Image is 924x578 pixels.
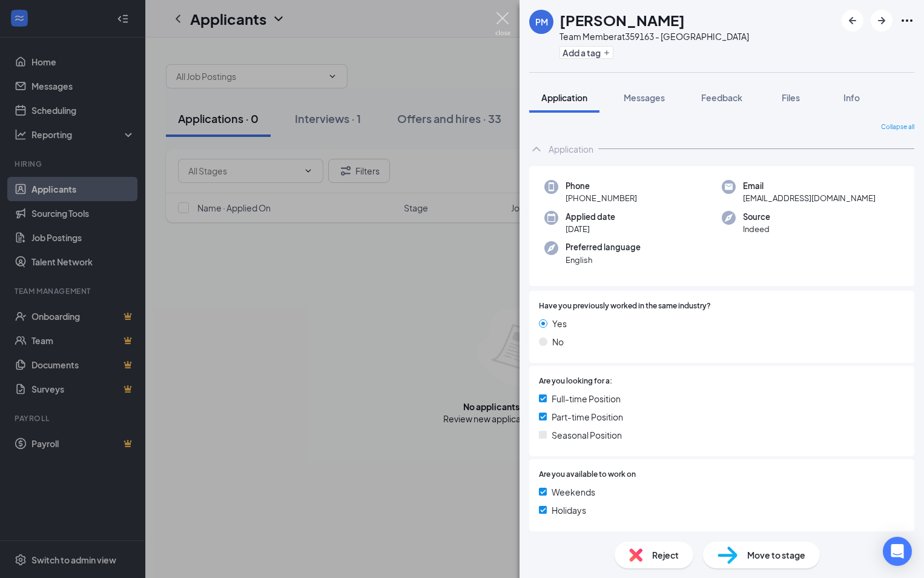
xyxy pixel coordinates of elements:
[539,469,636,480] span: Are you available to work on
[566,211,615,223] span: Applied date
[566,180,637,192] span: Phone
[552,392,621,405] span: Full-time Position
[843,92,860,103] span: Info
[539,376,612,387] span: Are you looking for a:
[652,548,679,562] span: Reject
[743,180,876,192] span: Email
[552,317,567,330] span: Yes
[900,13,914,28] svg: Ellipses
[701,92,742,103] span: Feedback
[747,548,805,562] span: Move to stage
[552,428,622,442] span: Seasonal Position
[552,410,623,424] span: Part-time Position
[566,254,641,266] span: English
[529,142,544,156] svg: ChevronUp
[782,92,800,103] span: Files
[566,223,615,235] span: [DATE]
[743,192,876,204] span: [EMAIL_ADDRESS][DOMAIN_NAME]
[559,10,685,30] h1: [PERSON_NAME]
[559,46,613,59] button: PlusAdd a tag
[881,122,914,132] span: Collapse all
[743,223,770,235] span: Indeed
[535,16,548,28] div: PM
[566,192,637,204] span: [PHONE_NUMBER]
[552,503,586,517] span: Holidays
[566,241,641,253] span: Preferred language
[541,92,587,103] span: Application
[559,30,749,42] div: Team Member at 359163 - [GEOGRAPHIC_DATA]
[874,13,889,28] svg: ArrowRight
[883,537,912,566] div: Open Intercom Messenger
[845,13,860,28] svg: ArrowLeftNew
[539,301,711,312] span: Have you previously worked in the same industry?
[871,10,893,32] button: ArrowRight
[603,49,610,56] svg: Plus
[549,143,593,155] div: Application
[624,92,665,103] span: Messages
[842,10,863,32] button: ArrowLeftNew
[552,485,595,499] span: Weekends
[552,335,564,348] span: No
[743,211,770,223] span: Source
